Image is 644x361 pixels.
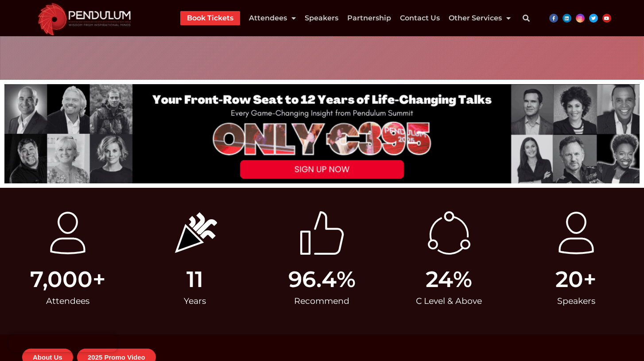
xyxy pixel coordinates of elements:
[33,354,62,361] span: About us
[583,268,635,291] span: +
[186,268,203,291] span: 11
[88,354,145,361] span: 2025 Promo Video
[400,11,440,25] a: Contact Us
[337,268,381,291] span: %
[187,11,233,25] a: Book Tickets
[288,268,337,291] span: 96.4
[180,11,511,25] nav: Menu
[93,268,127,291] span: +
[263,291,381,312] div: Recommend
[390,291,508,312] div: C Level & Above
[249,11,296,25] a: Attendees
[426,268,453,291] span: 24
[449,11,511,25] a: Other Services
[9,291,127,312] div: Attendees
[136,291,254,312] div: Years
[32,0,137,36] img: cropped-cropped-Pendulum-Summit-Logo-Website.png
[517,291,635,312] div: Speakers
[347,11,391,25] a: Partnership
[453,268,508,291] span: %
[9,334,117,352] iframe: Brevo live chat
[517,9,535,27] div: Search
[30,268,93,291] span: 7,000
[305,11,338,25] a: Speakers
[555,268,583,291] span: 20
